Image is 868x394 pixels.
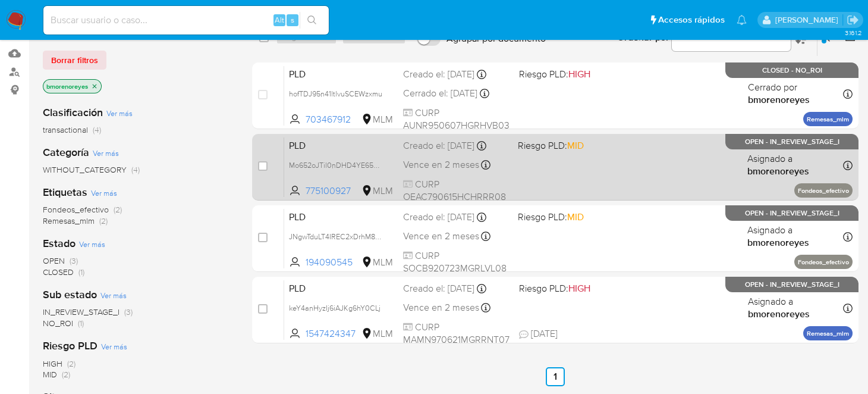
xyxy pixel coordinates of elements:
span: Alt [275,14,284,26]
button: search-icon [300,12,324,29]
p: brenda.morenoreyes@mercadolibre.com.mx [775,14,842,26]
span: 3.161.2 [845,28,862,37]
a: Notificaciones [737,15,747,25]
span: Accesos rápidos [658,14,725,26]
input: Buscar usuario o caso... [43,12,329,28]
a: Salir [847,14,859,26]
span: s [291,14,294,26]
